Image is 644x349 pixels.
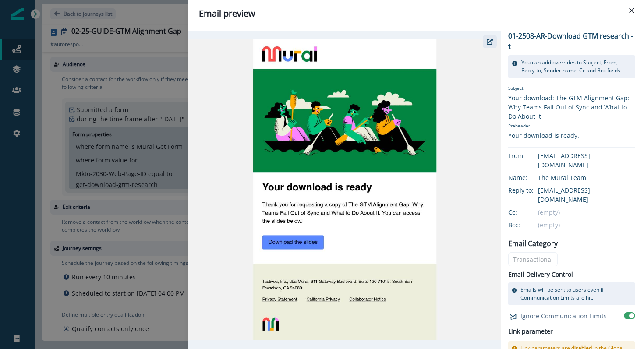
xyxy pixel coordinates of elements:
div: Bcc: [508,220,552,229]
div: Your download: The GTM Alignment Gap: Why Teams Fall Out of Sync and What to Do About It [508,93,635,121]
div: Reply to: [508,186,552,195]
div: (empty) [538,220,635,229]
p: Preheader [508,121,635,131]
div: Name: [508,173,552,182]
div: [EMAIL_ADDRESS][DOMAIN_NAME] [538,186,635,204]
p: 01-2508-AR-Download GTM research - t [508,31,635,52]
div: Cc: [508,208,552,217]
div: The Mural Team [538,173,635,182]
img: email asset unavailable [188,39,501,340]
button: Close [625,4,639,18]
div: Your download is ready. [508,131,635,140]
div: From: [508,151,552,160]
p: Subject [508,85,635,93]
div: [EMAIL_ADDRESS][DOMAIN_NAME] [538,151,635,169]
p: You can add overrides to Subject, From, Reply-to, Sender name, Cc and Bcc fields [521,59,632,74]
div: Email preview [199,7,633,20]
div: (empty) [538,208,635,217]
h2: Link parameter [508,326,553,337]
